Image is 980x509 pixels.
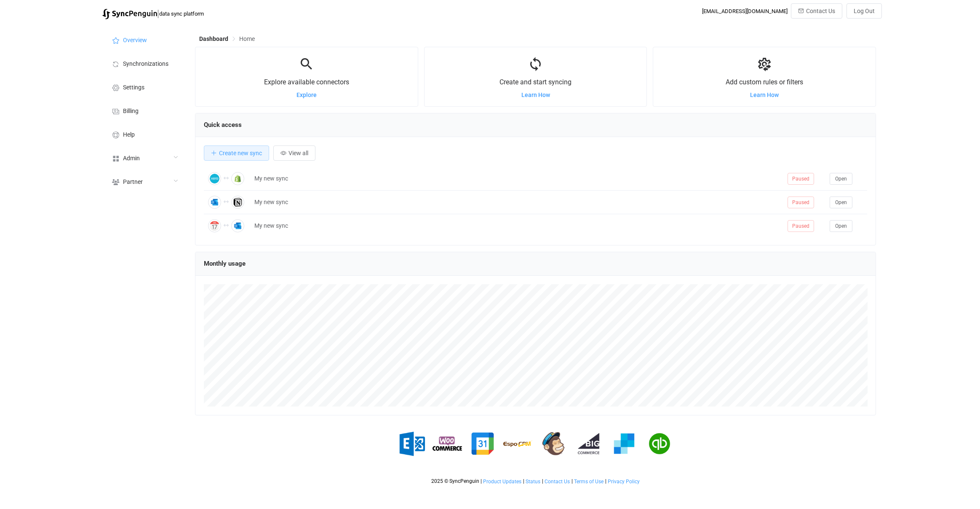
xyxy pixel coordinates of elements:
[750,92,779,98] a: Learn How
[574,479,604,485] a: Terms of Use
[397,429,427,458] img: exchange.png
[545,479,570,485] span: Contact Us
[574,479,603,485] span: Terms of Use
[239,35,255,42] span: Home
[204,260,246,267] span: Monthly usage
[726,78,803,86] span: Add custom rules or filters
[605,478,606,484] span: |
[159,11,204,17] span: data sync platform
[523,478,524,484] span: |
[526,479,540,485] span: Status
[102,9,157,19] img: syncpenguin.svg
[483,479,522,485] a: Product Updates
[264,78,349,86] span: Explore available connectors
[102,75,187,99] a: Settings
[468,429,497,458] img: google.png
[645,429,674,458] img: quickbooks.png
[296,92,317,98] a: Explore
[609,429,639,458] img: sendgrid.png
[102,122,187,146] a: Help
[571,478,573,484] span: |
[123,179,143,186] span: Partner
[123,37,147,44] span: Overview
[521,92,550,98] a: Learn How
[539,429,568,458] img: mailchimp.png
[102,8,204,19] a: |data sync platform
[544,479,570,485] a: Contact Us
[204,121,242,129] span: Quick access
[123,132,135,138] span: Help
[846,3,882,19] button: Log Out
[199,35,228,42] span: Dashboard
[123,155,140,162] span: Admin
[123,108,139,115] span: Billing
[102,28,187,51] a: Overview
[219,150,262,156] span: Create new sync
[431,478,479,484] span: 2025 © SyncPenguin
[273,145,315,161] button: View all
[607,479,640,485] a: Privacy Policy
[199,36,255,42] div: Breadcrumb
[854,8,875,14] span: Log Out
[499,78,571,86] span: Create and start syncing
[525,479,541,485] a: Status
[791,3,842,19] button: Contact Us
[288,150,308,156] span: View all
[102,51,187,75] a: Synchronizations
[702,8,788,14] div: [EMAIL_ADDRESS][DOMAIN_NAME]
[123,84,144,91] span: Settings
[503,429,533,458] img: espo-crm.png
[574,429,603,458] img: big-commerce.png
[806,8,835,14] span: Contact Us
[481,478,482,484] span: |
[608,479,640,485] span: Privacy Policy
[483,479,521,485] span: Product Updates
[123,61,168,67] span: Synchronizations
[433,429,462,458] img: woo-commerce.png
[542,478,543,484] span: |
[157,8,159,19] span: |
[102,99,187,122] a: Billing
[204,145,269,161] button: Create new sync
